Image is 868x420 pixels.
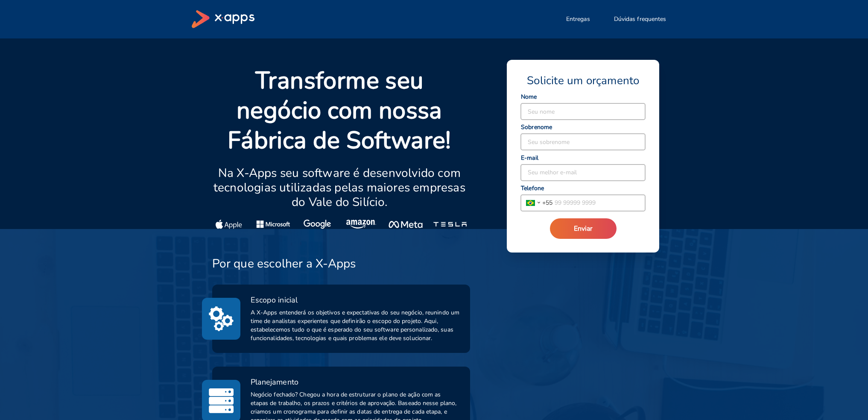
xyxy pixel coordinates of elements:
[209,305,234,333] img: method1_initial_scope.svg
[216,220,242,229] img: Apple
[304,220,331,229] img: Google
[521,134,645,150] input: Seu sobrenome
[614,15,666,23] span: Dúvidas frequentes
[550,218,617,239] button: Enviar
[212,66,467,156] p: Transforme seu negócio com nossa Fábrica de Software!
[251,295,298,305] span: Escopo inicial
[521,164,645,181] input: Seu melhor e-mail
[209,387,234,415] img: method2_planning.svg
[556,11,600,28] button: Entregas
[433,220,467,229] img: Tesla
[574,224,593,233] span: Enviar
[527,73,639,88] span: Solicite um orçamento
[212,256,356,271] h3: Por que escolher a X-Apps
[566,15,590,23] span: Entregas
[604,11,677,28] button: Dúvidas frequentes
[521,103,645,120] input: Seu nome
[389,220,422,229] img: Meta
[256,220,290,229] img: Microsoft
[251,308,460,343] span: A X-Apps entenderá os objetivos e expectativas do seu negócio, reunindo um time de analistas expe...
[346,220,377,229] img: Amazon
[542,198,552,207] span: + 55
[212,166,467,209] p: Na X-Apps seu software é desenvolvido com tecnologias utilizadas pelas maiores empresas do Vale d...
[552,195,645,211] input: 99 99999 9999
[251,377,298,387] span: Planejamento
